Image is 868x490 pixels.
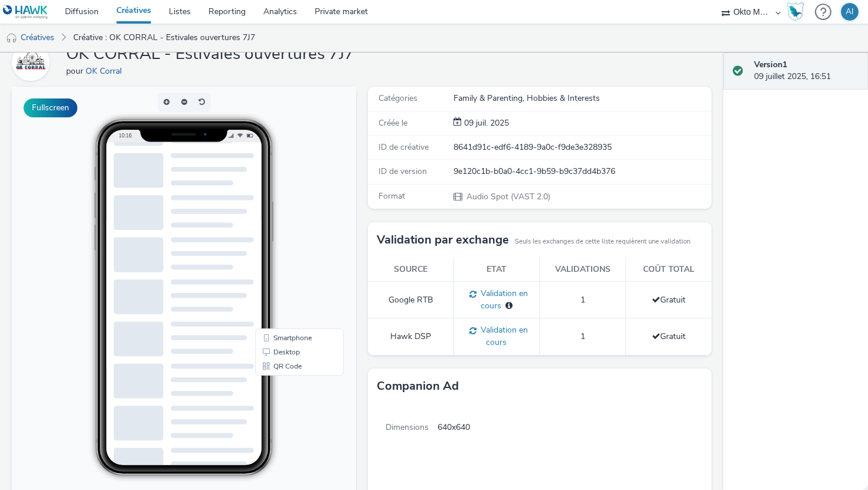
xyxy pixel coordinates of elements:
[246,258,329,272] li: Desktop
[368,258,454,282] th: Source
[377,377,459,395] h3: Companion Ad
[368,282,454,318] td: Google RTB
[787,2,804,21] img: Hawk Academy
[378,190,405,202] span: Format
[453,93,710,104] div: Family & Parenting, Hobbies & Interests
[453,142,710,153] div: 8641d91c-edf6-4189-9a0c-f9de3e328935
[368,318,454,355] td: Hawk DSP
[462,117,509,129] span: 09 juil. 2025
[107,45,120,52] span: 10:16
[625,258,712,282] th: Coût total
[377,231,509,249] h3: Validation par exchange
[246,272,329,287] li: QR Code
[787,2,809,21] a: Hawk Academy
[368,404,438,451] span: Dimensions
[12,56,54,67] a: OK Corral
[846,3,854,21] div: AI
[515,237,690,246] small: Seuls les exchanges de cette liste requièrent une validation
[24,98,77,117] button: Fullscreen
[438,404,470,451] span: 640x640
[580,331,585,342] span: 1
[246,244,329,258] li: Smartphone
[540,258,626,282] th: Validations
[453,166,710,177] div: 9e120c1b-b0a0-4cc1-9b59-b9c37dd4b376
[378,142,429,153] span: ID de créative
[378,166,427,177] span: ID de version
[465,191,550,202] span: Audio Spot (VAST 2.0)
[3,5,48,19] img: undefined Logo
[67,24,261,52] a: Créative : OK CORRAL - Estivales ouvertures 7J7
[477,288,528,311] span: Validation en cours
[262,262,288,269] span: Desktop
[462,117,509,129] div: Création 09 juillet 2025, 16:51
[378,117,407,129] span: Créée le
[262,248,300,255] span: Smartphone
[6,32,18,44] img: audio
[477,324,528,348] span: Validation en cours
[66,65,86,77] span: pour
[262,276,290,283] span: QR Code
[66,43,354,65] h1: OK CORRAL - Estivales ouvertures 7J7
[754,59,859,83] div: 09 juillet 2025, 16:51
[754,59,787,70] strong: Version 1
[14,45,48,79] img: OK Corral
[580,294,585,305] span: 1
[453,258,540,282] th: Etat
[378,93,417,104] span: Catégories
[652,331,686,342] span: Gratuit
[652,294,686,305] span: Gratuit
[86,65,126,77] a: OK Corral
